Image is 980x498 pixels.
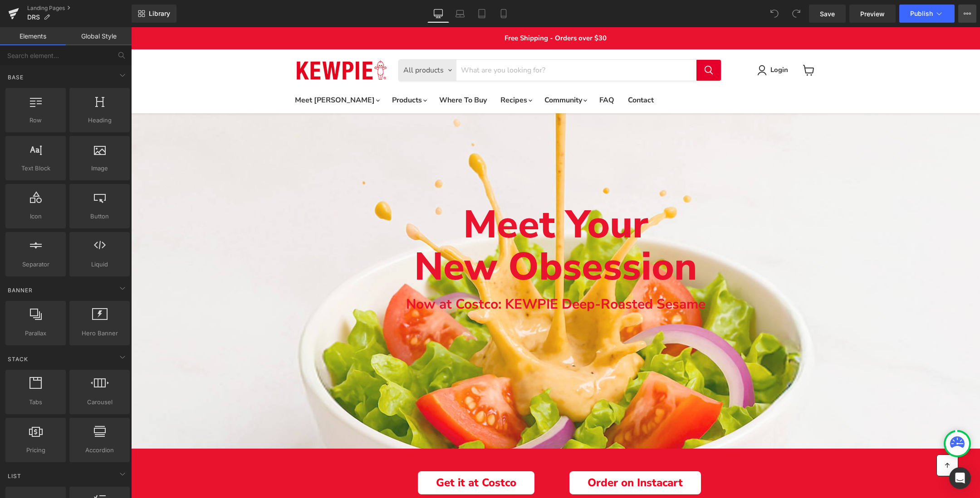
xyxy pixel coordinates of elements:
[72,116,127,125] span: Heading
[456,450,552,462] span: Order on Instacart
[132,5,176,23] a: New Library
[325,33,566,53] input: Search
[958,5,976,23] button: More
[72,212,127,221] span: Button
[8,164,63,173] span: Text Block
[27,14,40,21] span: DRS
[287,444,403,468] a: Get it at Costco
[449,5,471,23] a: Laptop
[157,60,529,86] ul: New Site Top
[72,445,127,455] span: Accordion
[565,33,590,53] button: Search
[254,63,301,82] summary: Products
[8,397,63,407] span: Tabs
[72,164,127,173] span: Image
[7,286,34,295] span: Banner
[305,450,385,462] span: Get it at Costco
[157,63,254,82] summary: Meet [PERSON_NAME]
[8,116,63,125] span: Row
[490,63,529,82] a: Contact
[7,472,22,480] span: List
[152,60,697,86] nav: Main
[8,329,63,338] span: Parallax
[438,444,570,468] a: Order on Instacart
[283,213,566,266] span: New Obsession
[8,445,63,455] span: Pricing
[149,10,170,18] span: Library
[27,5,132,12] a: Landing Pages
[461,63,490,82] a: FAQ
[8,212,63,221] span: Icon
[910,10,933,17] span: Publish
[860,9,885,19] span: Preview
[636,38,661,48] a: Login
[267,32,591,54] form: Product
[332,171,517,224] span: Meet Your
[7,355,29,363] span: Stack
[471,5,493,23] a: Tablet
[787,5,805,23] button: Redo
[899,5,955,23] button: Publish
[8,260,63,269] span: Separator
[72,329,127,338] span: Hero Banner
[275,268,574,286] span: Now at Costco: KEWPIE Deep-Roasted Sesame
[493,5,514,23] a: Mobile
[301,63,363,82] a: Where To Buy
[7,73,24,82] span: Base
[66,27,132,45] a: Global Style
[363,63,407,82] summary: Recipes
[849,5,896,23] a: Preview
[427,5,449,23] a: Desktop
[407,63,461,82] summary: Community
[949,467,971,489] div: Open Intercom Messenger
[820,9,835,19] span: Save
[765,5,784,23] button: Undo
[72,397,127,407] span: Carousel
[72,260,127,269] span: Liquid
